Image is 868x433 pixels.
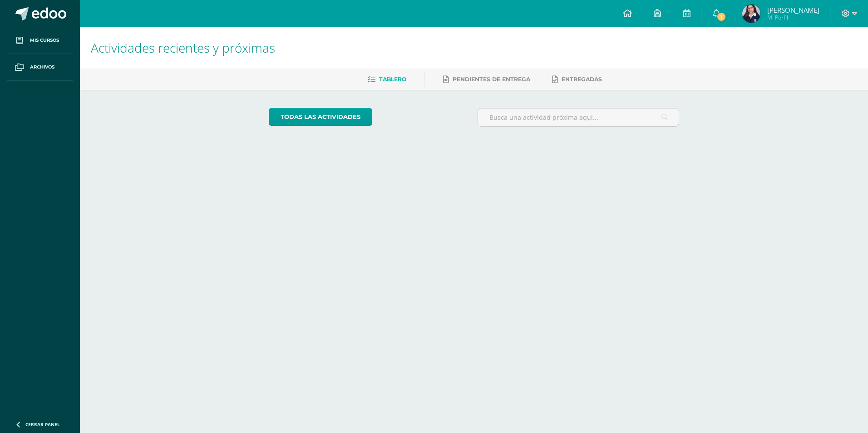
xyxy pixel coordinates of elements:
input: Busca una actividad próxima aquí... [478,108,679,126]
span: 1 [716,12,726,22]
a: Archivos [7,54,73,81]
span: Archivos [30,64,54,71]
img: 6c0ddeac00340110a4915b3446bee9dc.png [742,5,760,23]
a: Tablero [368,72,406,87]
span: Tablero [379,76,406,83]
a: Mis cursos [7,27,73,54]
span: Entregadas [562,76,602,83]
span: Pendientes de entrega [453,76,530,83]
span: Actividades recientes y próximas [91,39,275,56]
a: Entregadas [552,72,602,87]
span: Mis cursos [30,37,59,44]
a: Pendientes de entrega [443,72,530,87]
a: todas las Actividades [269,108,372,126]
span: [PERSON_NAME] [767,5,819,15]
span: Mi Perfil [767,14,819,21]
span: Cerrar panel [25,421,60,428]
